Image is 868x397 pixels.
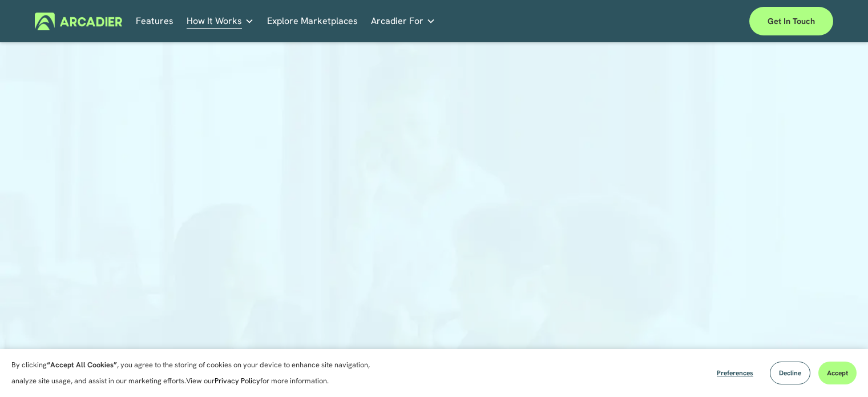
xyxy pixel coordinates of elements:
button: Preferences [708,362,762,384]
strong: “Accept All Cookies” [47,360,117,370]
a: Explore Marketplaces [267,13,358,30]
button: Decline [770,362,810,384]
img: Arcadier [35,13,122,30]
button: Accept [818,362,857,384]
span: How It Works [187,13,242,29]
span: Accept [827,368,848,378]
a: folder dropdown [187,13,254,30]
span: Preferences [717,368,753,378]
a: folder dropdown [371,13,435,30]
a: Features [136,13,173,30]
a: Get in touch [749,7,833,35]
span: Decline [779,368,801,378]
span: Arcadier For [371,13,423,29]
a: Privacy Policy [215,376,260,386]
p: By clicking , you agree to the storing of cookies on your device to enhance site navigation, anal... [11,357,382,389]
